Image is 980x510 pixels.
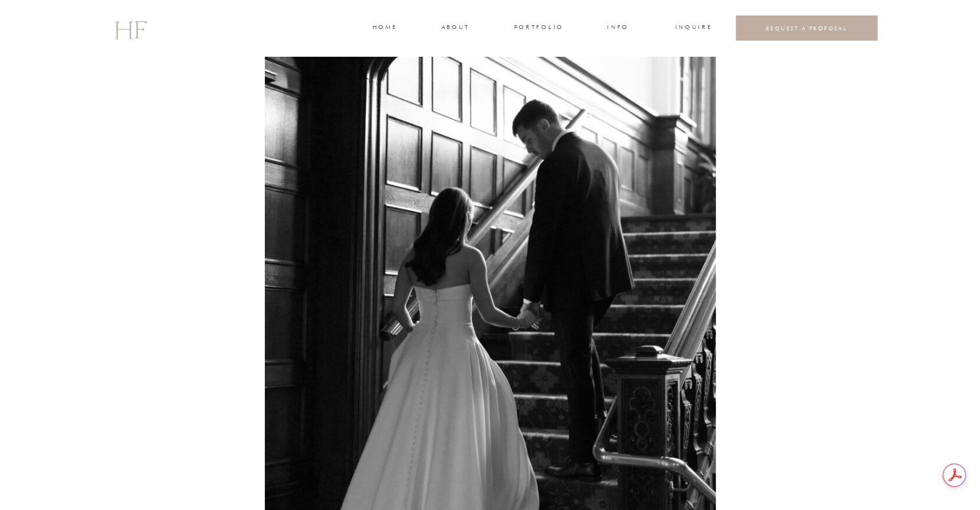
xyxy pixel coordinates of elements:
[441,23,468,34] a: about
[514,23,562,34] a: portfolio
[114,10,146,47] a: HF
[372,23,396,34] a: home
[746,25,868,32] a: REQUEST A PROPOSAL
[675,23,710,34] a: INQUIRE
[606,23,630,34] a: INFO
